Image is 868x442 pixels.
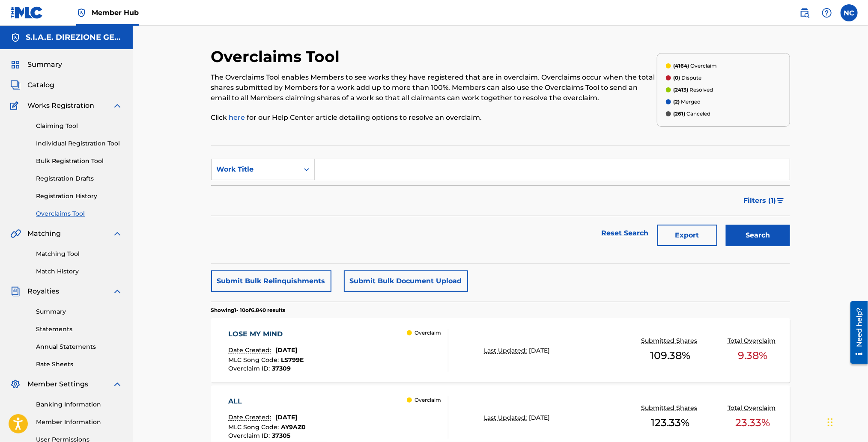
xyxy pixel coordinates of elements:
img: Member Settings [10,379,21,389]
div: LOSE MY MIND [228,329,304,339]
a: Summary [36,307,122,316]
span: 23.33 % [735,415,770,430]
h2: Overclaims Tool [211,47,344,66]
img: Accounts [10,33,21,43]
iframe: Chat Widget [825,401,868,442]
p: Resolved [674,86,713,94]
span: 37309 [272,365,291,372]
a: Reset Search [597,224,653,243]
span: MLC Song Code : [228,423,281,431]
img: Top Rightsholder [76,8,87,18]
span: [DATE] [275,413,297,421]
a: SummarySummary [10,59,62,70]
div: ALL [228,396,306,406]
span: (4164) [674,62,689,69]
p: Last Updated: [484,346,529,355]
p: Overclaim [415,329,441,337]
p: Merged [674,98,701,106]
div: Trascina [828,409,833,435]
iframe: Resource Center [844,298,868,367]
span: Overclaim ID : [228,365,272,372]
a: Bulk Registration Tool [36,157,122,166]
button: Submit Bulk Document Upload [344,270,468,292]
a: here [229,113,247,122]
div: Widget chat [825,401,868,442]
p: Date Created: [228,346,273,355]
p: Showing 1 - 10 of 6.840 results [211,306,286,314]
button: Search [726,225,790,246]
a: Banking Information [36,400,122,409]
img: help [822,8,832,18]
span: [DATE] [275,346,297,354]
button: Filters (1) [739,190,790,211]
p: Overclaim [674,62,717,70]
a: Registration Drafts [36,174,122,183]
span: AY9AZ0 [281,423,306,431]
img: expand [112,379,122,389]
a: Individual Registration Tool [36,139,122,148]
a: Public Search [796,4,813,21]
span: 9.38 % [738,348,767,363]
h5: S.I.A.E. DIREZIONE GENERALE [26,33,122,42]
p: Total Overclaim [728,336,778,345]
span: [DATE] [529,414,550,421]
p: Total Overclaim [728,403,778,412]
div: User Menu [841,4,858,21]
img: expand [112,228,122,239]
a: LOSE MY MINDDate Created:[DATE]MLC Song Code:LS799EOverclaim ID:37309 OverclaimLast Updated:[DATE... [211,318,790,383]
p: Submitted Shares [641,336,699,345]
form: Search Form [211,159,790,250]
button: Submit Bulk Relinquishments [211,270,331,292]
div: Help [818,4,835,21]
a: Rate Sheets [36,360,122,369]
span: Overclaim ID : [228,432,272,439]
a: Annual Statements [36,342,122,351]
p: Last Updated: [484,413,529,422]
span: Royalties [27,286,59,297]
a: Claiming Tool [36,122,122,131]
span: 37305 [272,432,290,439]
span: (2) [674,98,680,105]
a: Match History [36,267,122,276]
a: Matching Tool [36,249,122,258]
span: [DATE] [529,347,550,354]
a: Statements [36,325,122,334]
a: Member Information [36,418,122,427]
p: The Overclaims Tool enables Members to see works they have registered that are in overclaim. Over... [211,72,657,103]
img: expand [112,101,122,111]
span: Summary [27,59,62,70]
span: (261) [674,110,686,117]
img: search [799,8,810,18]
a: CatalogCatalog [10,80,54,90]
span: (0) [674,74,680,81]
img: Works Registration [10,101,21,111]
img: filter [777,198,784,203]
span: LS799E [281,356,304,364]
span: Matching [27,228,61,239]
img: expand [112,286,122,297]
p: Date Created: [228,413,273,422]
p: Submitted Shares [641,403,699,412]
div: Work Title [217,164,294,175]
span: Catalog [27,80,54,90]
span: 123.33 % [651,415,689,430]
img: Catalog [10,80,21,90]
a: Overclaims Tool [36,209,122,218]
span: 109.38 % [650,348,690,363]
span: Works Registration [27,101,94,111]
span: Member Hub [92,8,139,18]
span: (2413) [674,86,689,93]
span: MLC Song Code : [228,356,281,364]
span: Member Settings [27,379,88,389]
img: MLC Logo [10,6,43,19]
p: Dispute [674,74,702,82]
p: Click for our Help Center article detailing options to resolve an overclaim. [211,113,657,123]
img: Summary [10,59,21,70]
p: Overclaim [415,396,441,404]
button: Export [657,225,717,246]
a: Registration History [36,192,122,201]
img: Royalties [10,286,21,297]
img: Matching [10,228,21,239]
